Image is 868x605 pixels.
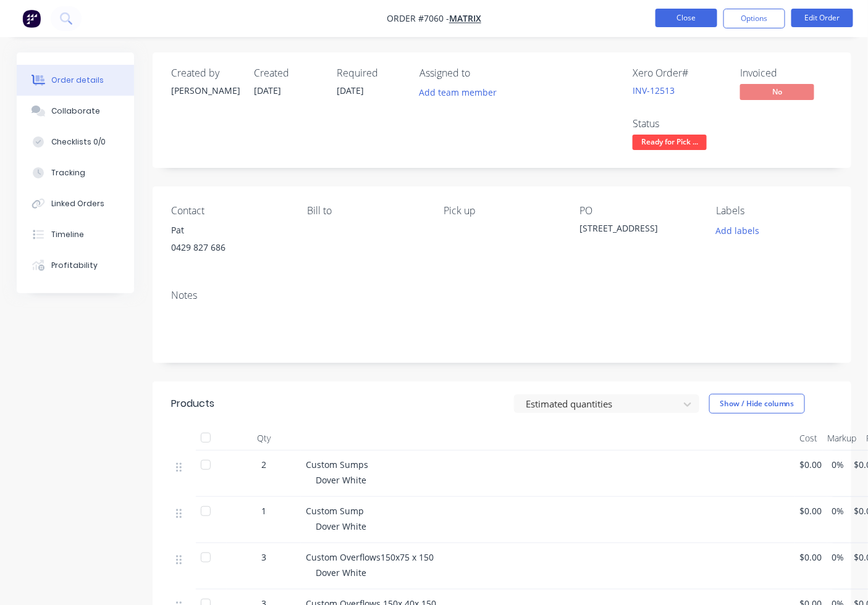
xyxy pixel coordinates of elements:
div: Tracking [51,167,85,178]
div: Pat [171,222,288,239]
div: Collaborate [51,106,100,117]
span: Dover White [316,567,366,578]
button: Add labels [709,222,766,238]
button: Options [723,9,785,28]
span: Order #7060 - [387,13,449,25]
span: 0% [832,551,845,564]
div: Labels [716,205,833,217]
div: Contact [171,205,288,217]
span: 0% [832,504,845,517]
div: Markup [823,426,862,451]
div: Xero Order # [633,67,725,79]
div: Profitability [51,260,98,271]
span: Custom Sump [306,505,364,517]
span: Dover White [316,474,366,486]
a: INV-12513 [633,85,675,96]
span: Dover White [316,520,366,532]
div: Invoiced [740,67,833,79]
div: Required [337,67,405,79]
div: Notes [171,290,833,301]
span: $0.00 [800,458,822,471]
span: Ready for Pick ... [633,135,707,150]
span: [DATE] [254,85,281,96]
div: Qty [227,426,301,451]
span: 0% [832,458,845,471]
div: 0429 827 686 [171,239,288,256]
button: Checklists 0/0 [17,127,134,157]
button: Show / Hide columns [709,394,805,414]
span: [DATE] [337,85,364,96]
div: Linked Orders [51,198,104,209]
button: Collaborate [17,96,134,127]
div: [STREET_ADDRESS] [580,222,697,239]
button: Add team member [419,84,504,101]
a: Matrix [449,13,481,25]
div: Assigned to [419,67,543,79]
button: Add team member [413,84,504,101]
span: 2 [261,458,266,471]
span: $0.00 [800,551,822,564]
div: Checklists 0/0 [51,136,106,148]
img: Factory [22,9,41,28]
div: Order details [51,75,104,86]
div: Pick up [444,205,560,217]
span: 3 [261,551,266,564]
span: 1 [261,504,266,517]
div: Bill to [308,205,424,217]
button: Linked Orders [17,188,134,219]
span: Custom Sumps [306,459,368,470]
button: Profitability [17,250,134,281]
div: Created [254,67,322,79]
div: PO [580,205,697,217]
button: Timeline [17,219,134,250]
span: Custom Overflows150x75 x 150 [306,551,434,563]
button: Order details [17,65,134,96]
div: Pat0429 827 686 [171,222,288,261]
span: $0.00 [800,504,822,517]
div: Products [171,396,214,411]
div: [PERSON_NAME] [171,84,239,97]
button: Tracking [17,157,134,188]
span: No [740,84,814,99]
div: Timeline [51,229,84,240]
div: Created by [171,67,239,79]
div: Status [633,118,725,130]
button: Close [655,9,717,27]
button: Ready for Pick ... [633,135,707,153]
button: Edit Order [791,9,853,27]
div: Cost [795,426,823,451]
